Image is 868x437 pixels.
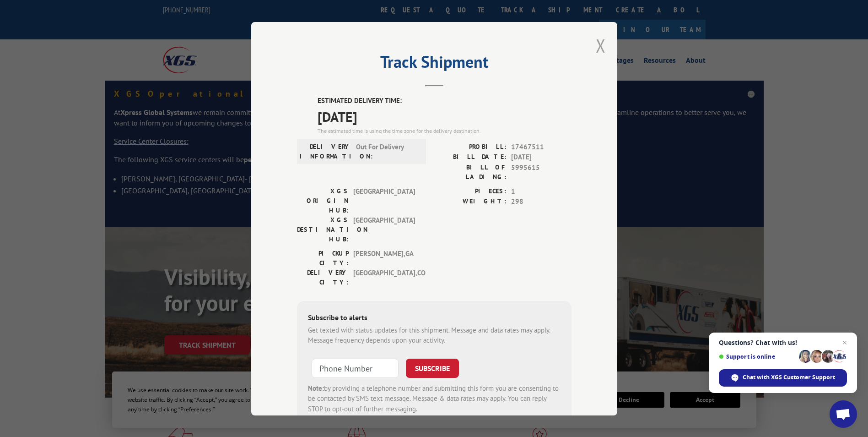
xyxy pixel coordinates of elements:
button: SUBSCRIBE [406,358,459,377]
span: [DATE] [511,152,571,163]
span: [GEOGRAPHIC_DATA] [353,215,415,244]
h2: Track Shipment [297,55,571,73]
span: Support is online [719,353,796,360]
label: WEIGHT: [434,197,507,207]
div: Subscribe to alerts [308,311,561,325]
label: PIECES: [434,186,507,197]
span: Chat with XGS Customer Support [743,373,835,382]
input: Phone Number [312,358,399,377]
label: DELIVERY CITY: [297,268,349,287]
label: BILL OF LADING: [434,162,507,181]
div: Get texted with status updates for this shipment. Message and data rates may apply. Message frequ... [308,325,561,345]
span: 17467511 [511,142,571,152]
span: 298 [511,197,571,207]
button: Close modal [596,33,606,58]
label: DELIVERY INFORMATION: [300,142,351,161]
span: Chat with XGS Customer Support [719,369,847,387]
span: 5995615 [511,162,571,181]
span: [PERSON_NAME] , GA [353,248,415,268]
label: XGS DESTINATION HUB: [297,215,349,244]
span: 1 [511,186,571,197]
label: PICKUP CITY: [297,248,349,268]
a: Open chat [830,400,857,428]
label: ESTIMATED DELIVERY TIME: [318,96,571,106]
span: [DATE] [318,106,571,126]
label: XGS ORIGIN HUB: [297,186,349,215]
div: The estimated time is using the time zone for the delivery destination. [318,126,571,135]
label: BILL DATE: [434,152,507,163]
div: by providing a telephone number and submitting this form you are consenting to be contacted by SM... [308,383,561,414]
label: PROBILL: [434,142,507,152]
span: [GEOGRAPHIC_DATA] [353,186,415,215]
span: Out For Delivery [356,142,418,161]
strong: Note: [308,383,324,392]
span: [GEOGRAPHIC_DATA] , CO [353,268,415,287]
span: Questions? Chat with us! [719,339,847,346]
